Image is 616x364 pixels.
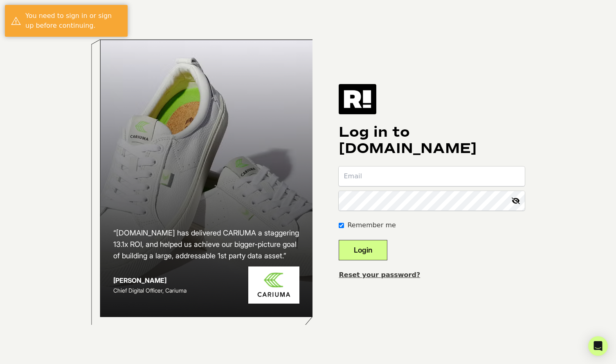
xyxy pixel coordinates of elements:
[339,271,420,279] a: Reset your password?
[248,266,299,304] img: Cariuma
[113,227,300,262] h2: “[DOMAIN_NAME] has delivered CARIUMA a staggering 13.1x ROI, and helped us achieve our bigger-pic...
[113,287,187,294] span: Chief Digital Officer, Cariuma
[25,11,121,31] div: You need to sign in or sign up before continuing.
[588,336,608,356] div: Open Intercom Messenger
[339,84,376,114] img: Retention.com
[339,166,525,186] input: Email
[347,220,396,230] label: Remember me
[113,276,166,284] strong: [PERSON_NAME]
[339,240,387,260] button: Login
[339,124,525,157] h1: Log in to [DOMAIN_NAME]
